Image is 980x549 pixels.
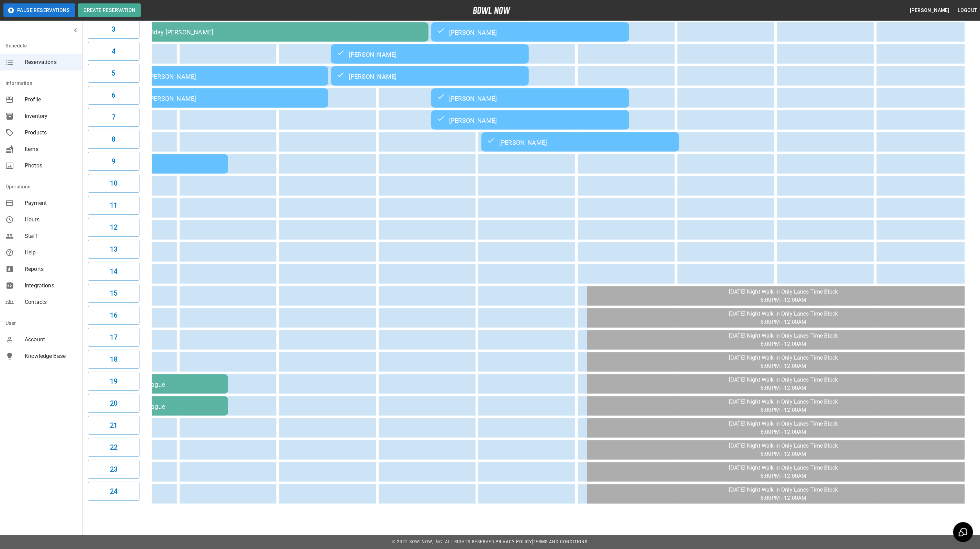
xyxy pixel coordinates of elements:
h6: 21 [110,420,117,431]
a: Privacy Policy [495,539,532,544]
span: Help [25,249,77,257]
span: Items [25,145,77,153]
div: [PERSON_NAME] [337,50,523,58]
button: 15 [88,284,139,303]
h6: 4 [112,46,115,57]
h6: 17 [110,332,117,343]
h6: 15 [110,288,117,299]
a: Terms and Conditions [533,539,588,544]
h6: 22 [110,442,117,453]
h6: 12 [110,222,117,233]
button: 14 [88,262,139,281]
span: © 2022 BowlNow, Inc. All Rights Reserved. [392,539,495,544]
button: 12 [88,218,139,237]
h6: 11 [110,200,117,211]
button: 4 [88,42,139,61]
button: 19 [88,372,139,391]
div: [PERSON_NAME] [136,94,323,102]
span: Integrations [25,282,77,290]
span: Reservations [25,58,77,66]
h6: 18 [110,354,117,365]
button: 22 [88,438,139,457]
button: [PERSON_NAME] [907,4,952,17]
button: 7 [88,108,139,127]
h6: 14 [110,266,117,277]
span: Hours [25,216,77,224]
span: Profile [25,96,77,104]
h6: 24 [110,486,117,497]
h6: 5 [112,68,115,79]
button: 16 [88,306,139,325]
h6: 6 [112,90,115,101]
div: [PERSON_NAME] [337,72,523,80]
button: 10 [88,174,139,193]
h6: 19 [110,376,117,387]
button: 6 [88,86,139,105]
span: Payment [25,199,77,207]
div: [PERSON_NAME] [437,94,624,102]
button: 13 [88,240,139,259]
button: 17 [88,328,139,347]
h6: 7 [112,112,115,123]
span: Reports [25,265,77,273]
button: 24 [88,482,139,501]
span: Staff [25,232,77,240]
button: 8 [88,130,139,149]
button: Create Reservation [78,3,141,17]
h6: 8 [112,134,115,145]
button: 9 [88,152,139,171]
div: [PERSON_NAME] [437,116,624,124]
h6: 9 [112,156,115,167]
button: Logout [955,4,980,17]
h6: 23 [110,464,117,475]
button: 18 [88,350,139,369]
button: 3 [88,20,139,39]
h6: 10 [110,178,117,189]
span: Knowledge Base [25,352,77,360]
img: logo [473,7,511,14]
div: 4pm Bday [PERSON_NAME] [136,29,423,36]
span: Account [25,336,77,344]
h6: 16 [110,310,117,321]
span: Contacts [25,298,77,306]
div: [PERSON_NAME] [437,28,624,36]
h6: 3 [112,24,115,35]
button: 5 [88,64,139,83]
button: 11 [88,196,139,215]
button: 20 [88,394,139,413]
button: 23 [88,460,139,479]
div: [PERSON_NAME] [487,138,674,146]
h6: 20 [110,398,117,409]
span: Photos [25,162,77,170]
button: 21 [88,416,139,435]
button: Pause Reservations [3,3,75,17]
span: Products [25,129,77,137]
span: Inventory [25,112,77,120]
h6: 13 [110,244,117,255]
div: [PERSON_NAME] [136,72,323,80]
